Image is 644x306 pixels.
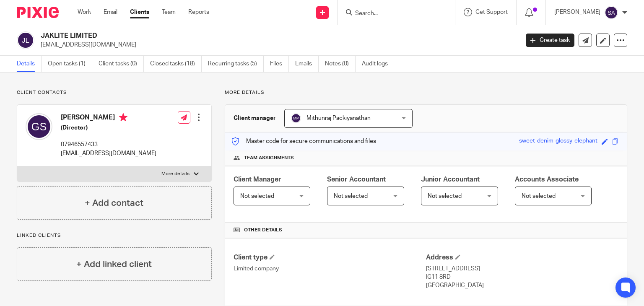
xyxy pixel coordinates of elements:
[244,227,282,233] span: Other details
[334,193,368,199] span: Not selected
[26,113,52,140] img: svg%3E
[150,56,202,72] a: Closed tasks (18)
[426,265,618,273] p: [STREET_ADDRESS]
[119,113,127,122] i: Primary
[17,31,34,49] img: svg%3E
[522,193,556,199] span: Not selected
[99,56,144,72] a: Client tasks (0)
[291,113,301,123] img: svg%3E
[17,232,212,239] p: Linked clients
[475,9,508,15] span: Get Support
[605,6,618,19] img: svg%3E
[61,113,156,124] h4: [PERSON_NAME]
[17,89,212,96] p: Client contacts
[78,8,91,16] a: Work
[188,8,209,16] a: Reports
[61,140,156,149] p: 07946557433
[519,137,597,146] div: sweet-denim-glossy-elephant
[554,8,600,16] p: [PERSON_NAME]
[244,155,294,161] span: Team assignments
[428,193,462,199] span: Not selected
[17,56,42,72] a: Details
[208,56,264,72] a: Recurring tasks (5)
[426,273,618,281] p: IG11 8RD
[231,137,376,145] p: Master code for secure communications and files
[426,281,618,290] p: [GEOGRAPHIC_DATA]
[234,253,426,262] h4: Client type
[270,56,289,72] a: Files
[234,176,281,183] span: Client Manager
[61,149,156,158] p: [EMAIL_ADDRESS][DOMAIN_NAME]
[104,8,117,16] a: Email
[41,31,419,40] h2: JAKLITE LIMITED
[225,89,627,96] p: More details
[325,56,356,72] a: Notes (0)
[362,56,394,72] a: Audit logs
[327,176,386,183] span: Senior Accountant
[306,115,371,121] span: Mithunraj Packiyanathan
[61,124,156,132] h5: (Director)
[17,7,59,18] img: Pixie
[515,176,579,183] span: Accounts Associate
[234,265,426,273] p: Limited company
[426,253,618,262] h4: Address
[354,10,430,18] input: Search
[41,41,513,49] p: [EMAIL_ADDRESS][DOMAIN_NAME]
[76,258,152,271] h4: + Add linked client
[48,56,92,72] a: Open tasks (1)
[526,34,574,47] a: Create task
[130,8,149,16] a: Clients
[162,8,176,16] a: Team
[421,176,480,183] span: Junior Accountant
[295,56,319,72] a: Emails
[161,171,190,177] p: More details
[234,114,276,122] h3: Client manager
[240,193,274,199] span: Not selected
[85,197,143,210] h4: + Add contact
